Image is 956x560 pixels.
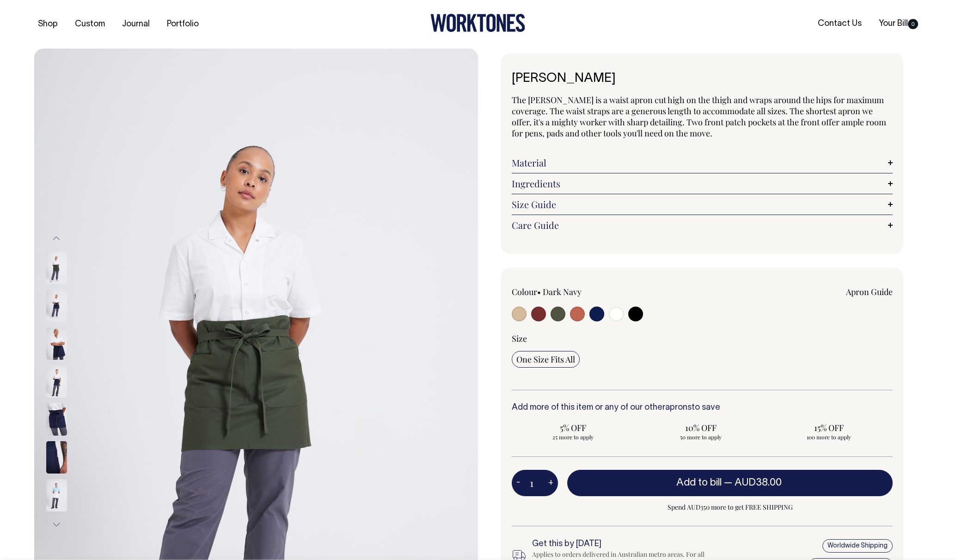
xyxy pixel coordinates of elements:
[516,354,575,365] span: One Size Fits All
[644,422,758,433] span: 10% OFF
[724,478,784,487] span: —
[767,419,890,443] input: 15% OFF 100 more to apply
[71,17,109,32] a: Custom
[46,403,67,436] img: dark-navy
[49,514,63,535] button: Next
[516,422,630,433] span: 5% OFF
[512,199,893,210] a: Size Guide
[46,327,67,360] img: dark-navy
[543,286,582,297] label: Dark Navy
[118,17,153,32] a: Journal
[735,478,782,487] span: AUD38.00
[846,286,893,297] a: Apron Guide
[49,228,63,249] button: Previous
[640,419,762,443] input: 10% OFF 50 more to apply
[512,178,893,189] a: Ingredients
[567,502,893,513] span: Spend AUD350 more to get FREE SHIPPING
[512,94,886,139] span: The [PERSON_NAME] is a waist apron cut high on the thigh and wraps around the hips for maximum co...
[532,540,720,549] h6: Get this by [DATE]
[512,351,580,368] input: One Size Fits All
[512,333,893,344] div: Size
[512,286,664,297] div: Colour
[46,365,67,398] img: dark-navy
[46,252,67,284] img: olive
[512,403,893,412] h6: Add more of this item or any of our other to save
[512,157,893,168] a: Material
[512,72,893,86] h1: [PERSON_NAME]
[537,286,541,297] span: •
[516,433,630,441] span: 25 more to apply
[875,16,922,31] a: Your Bill0
[814,16,865,31] a: Contact Us
[772,422,885,433] span: 15% OFF
[512,419,634,443] input: 5% OFF 25 more to apply
[34,17,61,32] a: Shop
[46,441,67,474] img: dark-navy
[567,470,893,496] button: Add to bill —AUD38.00
[665,404,692,412] a: aprons
[544,474,558,492] button: +
[644,433,758,441] span: 50 more to apply
[46,479,67,511] img: off-white
[908,19,918,29] span: 0
[512,474,525,492] button: -
[46,289,67,322] img: dark-navy
[676,478,722,487] span: Add to bill
[772,433,885,441] span: 100 more to apply
[163,17,202,32] a: Portfolio
[512,220,893,231] a: Care Guide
